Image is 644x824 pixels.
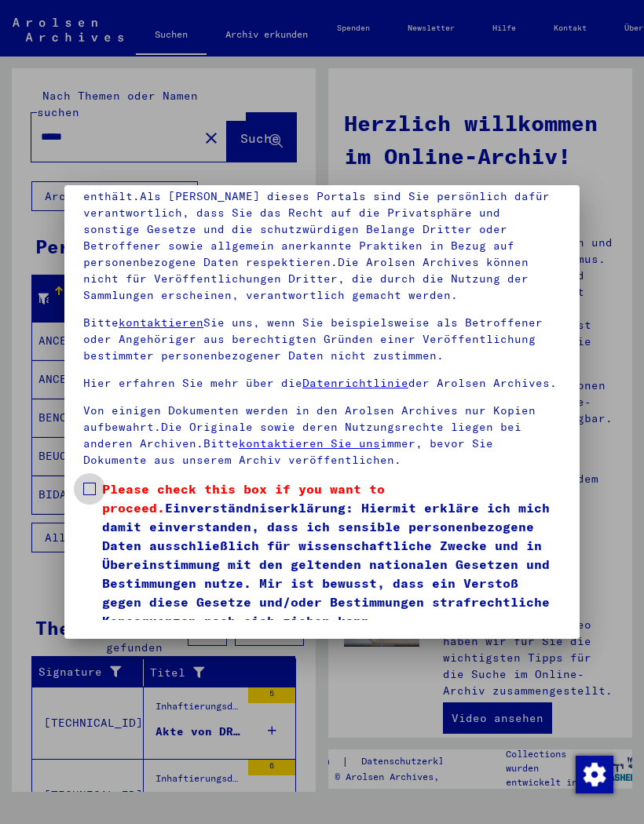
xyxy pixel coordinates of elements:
[119,315,203,330] a: kontaktieren
[83,403,561,469] p: Von einigen Dokumenten werden in den Arolsen Archives nur Kopien aufbewahrt.Die Originale sowie d...
[102,481,385,516] span: Please check this box if you want to proceed.
[575,755,613,793] div: Zustimmung ändern
[83,155,561,304] p: Bitte beachten Sie, dass dieses Portal über NS - Verfolgte sensible Daten zu identifizierten oder...
[239,436,380,450] a: kontaktieren Sie uns
[83,315,561,364] p: Bitte Sie uns, wenn Sie beispielsweise als Betroffener oder Angehöriger aus berechtigten Gründen ...
[102,479,561,630] span: Einverständniserklärung: Hiermit erkläre ich mich damit einverstanden, dass ich sensible personen...
[83,375,561,392] p: Hier erfahren Sie mehr über die der Arolsen Archives.
[302,376,408,390] a: Datenrichtlinie
[576,756,613,793] img: Zustimmung ändern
